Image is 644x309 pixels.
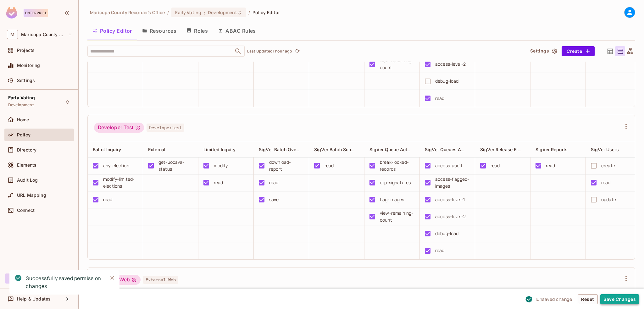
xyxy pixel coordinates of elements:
[93,147,121,152] span: Ballot Inquiry
[380,196,404,203] div: flag-images
[17,48,35,53] span: Projects
[269,159,304,173] div: download-report
[17,132,31,137] span: Policy
[435,95,445,102] div: read
[108,273,117,283] button: Close
[491,162,500,169] div: read
[87,23,137,39] button: Policy Editor
[578,294,598,304] button: Reset
[17,208,35,213] span: Connect
[435,247,445,254] div: read
[26,274,103,290] div: Successfully saved permission changes
[203,147,236,152] span: Limited Inquiry
[293,47,301,55] button: refresh
[6,7,17,19] img: SReyMgAAAABJRU5ErkJggg==
[181,23,213,39] button: Roles
[17,163,36,168] span: Elements
[213,23,261,39] button: ABAC Rules
[435,176,470,190] div: access-flagged-images
[7,30,18,39] span: M
[17,78,35,83] span: Settings
[435,196,465,203] div: access-level-1
[158,159,193,173] div: get-uocava-status
[480,146,531,152] span: SigVer Release Election
[591,147,619,152] span: SigVer Users
[214,179,223,186] div: read
[90,9,165,15] span: the active workspace
[325,162,334,169] div: read
[380,57,414,71] div: view-remaining-count
[94,123,144,133] div: Developer Test
[17,178,38,183] span: Audit Log
[147,124,184,132] span: DeveloperTest
[314,146,367,152] span: SigVer Batch Scheduling
[24,9,48,17] div: Enterprise
[601,179,611,186] div: read
[435,61,466,68] div: access-level-2
[143,276,178,284] span: External-Web
[103,196,113,203] div: read
[8,95,35,100] span: Early Voting
[601,162,615,169] div: create
[203,10,206,15] span: :
[103,162,129,169] div: any-election
[253,9,280,15] span: Policy Editor
[17,63,40,68] span: Monitoring
[208,9,237,15] span: Development
[600,294,639,304] button: Save Changes
[259,146,308,152] span: SigVer Batch Overview
[148,147,165,152] span: External
[380,179,411,186] div: clip-signatures
[380,210,414,223] div: view-remaining-count
[103,176,138,190] div: modify-limited-elections
[528,46,559,56] button: Settings
[8,102,34,108] span: Development
[601,196,616,203] div: update
[17,117,29,122] span: Home
[137,23,181,39] button: Resources
[546,162,555,169] div: read
[435,162,463,169] div: access-audit
[21,32,65,37] span: Workspace: Maricopa County Recorder's Office
[234,47,242,56] button: Open
[562,46,595,56] button: Create
[175,9,201,15] span: Early Voting
[214,162,228,169] div: modify
[295,48,300,54] span: refresh
[369,146,416,152] span: SigVer Queue Actions
[167,9,169,15] li: /
[17,147,36,152] span: Directory
[435,213,466,220] div: access-level-2
[380,159,414,173] div: break-locked-records
[269,196,279,203] div: save
[536,147,568,152] span: SigVer Reports
[425,146,474,152] span: SigVer Queues Access
[247,49,292,54] p: Last Updated 1 hour ago
[435,78,459,85] div: debug-load
[292,47,301,55] span: Refresh is not available in edit mode.
[269,179,279,186] div: read
[17,193,46,198] span: URL Mapping
[535,296,572,302] span: 1 unsaved change
[248,9,250,15] li: /
[435,230,459,237] div: debug-load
